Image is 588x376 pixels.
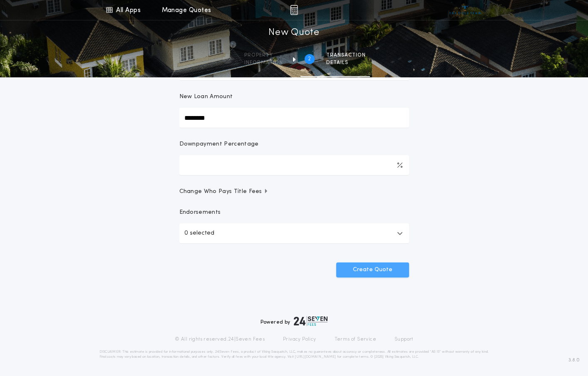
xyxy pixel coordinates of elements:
[326,52,366,59] span: Transaction
[179,208,409,217] p: Endorsements
[179,155,409,175] input: Downpayment Percentage
[99,349,489,359] p: DISCLAIMER: This estimate is provided for informational purposes only. 24|Seven Fees, a product o...
[244,52,283,59] span: Property
[394,336,413,343] a: Support
[175,336,265,343] p: © All rights reserved. 24|Seven Fees
[179,188,269,196] span: Change Who Pays Title Fees
[179,140,259,148] p: Downpayment Percentage
[261,316,328,326] div: Powered by
[179,108,409,128] input: New Loan Amount
[308,56,311,62] h2: 2
[449,6,481,14] img: vs-icon
[179,223,409,243] button: 0 selected
[335,336,376,343] a: Terms of Service
[184,228,214,238] p: 0 selected
[179,188,409,196] button: Change Who Pays Title Fees
[336,262,409,277] button: Create Quote
[568,356,580,364] span: 3.8.0
[295,355,336,359] a: [URL][DOMAIN_NAME]
[283,336,316,343] a: Privacy Policy
[179,93,233,101] p: New Loan Amount
[326,59,366,66] span: details
[290,5,298,15] img: img
[268,26,319,40] h1: New Quote
[244,59,283,66] span: information
[294,316,328,326] img: logo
